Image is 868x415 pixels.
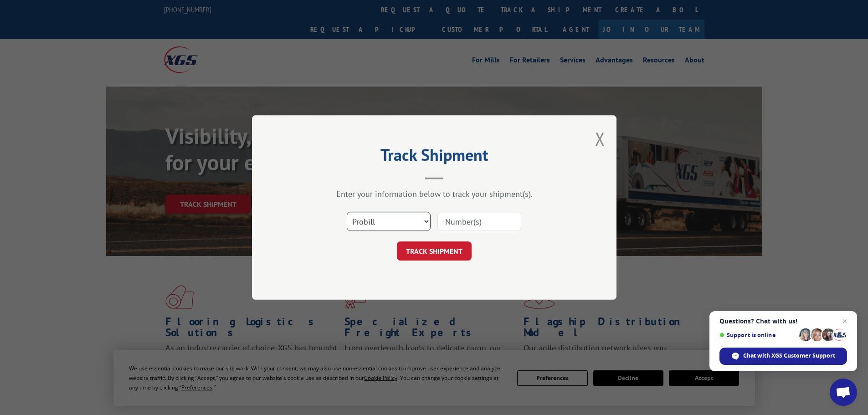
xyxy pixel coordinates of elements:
[595,127,605,151] button: Close modal
[830,379,857,406] div: Open chat
[719,332,796,338] span: Support is online
[719,348,847,365] div: Chat with XGS Customer Support
[298,149,571,166] h2: Track Shipment
[298,189,571,199] div: Enter your information below to track your shipment(s).
[437,212,521,231] input: Number(s)
[397,241,472,261] button: TRACK SHIPMENT
[743,352,835,360] span: Chat with XGS Customer Support
[719,318,847,325] span: Questions? Chat with us!
[839,316,850,327] span: Close chat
